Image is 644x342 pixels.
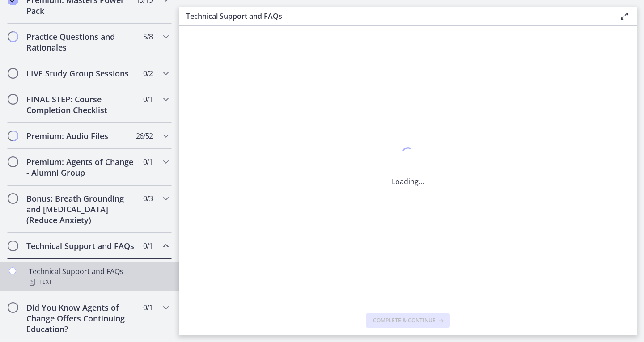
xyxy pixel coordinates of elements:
[143,302,153,313] span: 0 / 1
[143,156,153,167] span: 0 / 1
[143,31,153,42] span: 5 / 8
[373,317,436,324] span: Complete & continue
[143,94,153,105] span: 0 / 1
[26,94,136,115] h2: FINAL STEP: Course Completion Checklist
[26,193,136,225] h2: Bonus: Breath Grounding and [MEDICAL_DATA] (Reduce Anxiety)
[26,31,136,53] h2: Practice Questions and Rationales
[26,302,136,334] h2: Did You Know Agents of Change Offers Continuing Education?
[136,131,153,141] span: 26 / 52
[26,68,136,79] h2: LIVE Study Group Sessions
[143,193,153,204] span: 0 / 3
[26,156,136,178] h2: Premium: Agents of Change - Alumni Group
[26,131,136,141] h2: Premium: Audio Files
[392,145,424,165] div: 1
[392,176,424,187] p: Loading...
[26,241,136,251] h2: Technical Support and FAQs
[143,241,153,251] span: 0 / 1
[366,313,450,328] button: Complete & continue
[186,11,605,21] h3: Technical Support and FAQs
[29,277,168,287] div: Text
[143,68,153,79] span: 0 / 2
[29,266,168,287] div: Technical Support and FAQs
